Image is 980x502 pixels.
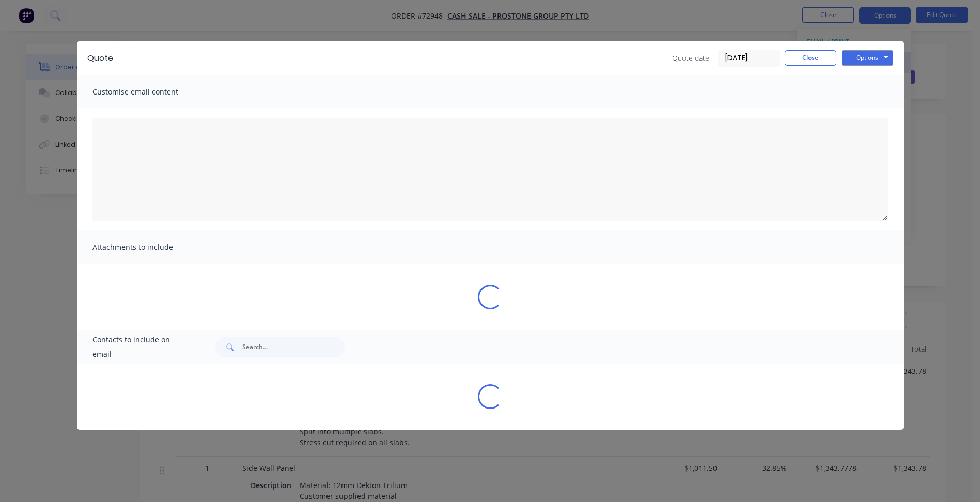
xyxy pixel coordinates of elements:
[672,53,709,64] span: Quote date
[92,85,206,99] span: Customise email content
[87,52,113,65] div: Quote
[842,50,893,66] button: Options
[92,333,190,362] span: Contacts to include on email
[242,337,345,357] input: Search...
[785,50,836,66] button: Close
[92,240,206,255] span: Attachments to include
